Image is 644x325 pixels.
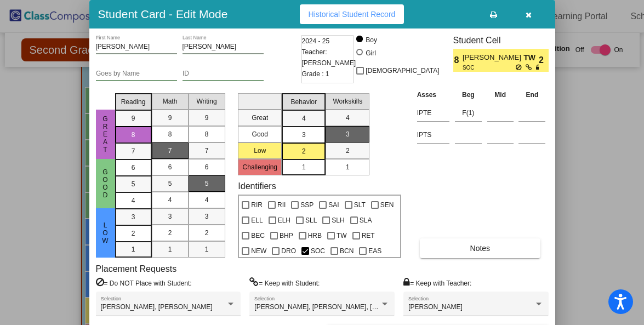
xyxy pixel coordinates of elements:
[132,146,135,156] span: 7
[205,162,209,172] span: 6
[96,264,177,274] label: Placement Requests
[308,229,322,242] span: HRB
[305,214,317,227] span: SLL
[365,48,376,58] div: Girl
[100,168,110,199] span: Good
[417,105,449,121] input: assessment
[96,277,192,288] label: = Do NOT Place with Student:
[516,89,548,101] th: End
[485,89,516,101] th: Mid
[121,97,146,107] span: Reading
[132,113,135,123] span: 9
[333,96,362,106] span: Workskills
[132,212,135,222] span: 3
[300,4,404,24] button: Historical Student Record
[420,238,540,258] button: Notes
[168,228,172,238] span: 2
[205,179,209,189] span: 5
[408,303,463,311] span: [PERSON_NAME]
[96,70,177,78] input: goes by name
[414,89,452,101] th: Asses
[523,52,539,64] span: TW
[291,97,317,107] span: Behavior
[251,229,265,242] span: BEC
[132,229,135,238] span: 2
[360,214,372,227] span: SLA
[346,113,350,123] span: 4
[539,54,548,67] span: 2
[340,244,354,258] span: BCN
[300,198,314,212] span: SSP
[254,303,424,311] span: [PERSON_NAME], [PERSON_NAME], [PERSON_NAME]
[354,198,366,212] span: SLT
[417,127,449,143] input: assessment
[205,113,209,123] span: 9
[196,96,216,106] span: Writing
[100,115,110,153] span: Great
[168,146,172,156] span: 7
[132,130,135,140] span: 8
[346,146,350,156] span: 2
[278,214,290,227] span: ELH
[453,35,549,45] h3: Student Cell
[346,129,350,139] span: 3
[453,54,463,67] span: 8
[168,179,172,189] span: 5
[311,244,325,258] span: SOC
[98,7,228,21] h3: Student Card - Edit Mode
[362,229,375,242] span: RET
[132,179,135,189] span: 5
[205,212,209,221] span: 3
[368,244,381,258] span: EAS
[365,35,377,45] div: Boy
[302,113,306,123] span: 4
[280,229,293,242] span: BHP
[302,36,330,47] span: 2024 - 25
[302,130,306,140] span: 3
[302,146,306,156] span: 2
[100,221,110,244] span: Low
[337,229,347,242] span: TW
[277,198,286,212] span: RII
[205,129,209,139] span: 8
[302,47,356,69] span: Teacher: [PERSON_NAME]
[302,162,306,172] span: 1
[281,244,296,258] span: DRO
[101,303,213,311] span: [PERSON_NAME], [PERSON_NAME]
[302,69,329,79] span: Grade : 1
[168,212,172,221] span: 3
[309,10,396,19] span: Historical Student Record
[132,244,135,254] span: 1
[346,162,350,172] span: 1
[452,89,485,101] th: Beg
[168,244,172,254] span: 1
[328,198,339,212] span: SAI
[205,244,209,254] span: 1
[470,244,491,253] span: Notes
[463,52,523,64] span: [PERSON_NAME]
[366,64,439,77] span: [DEMOGRAPHIC_DATA]
[463,64,516,72] span: SOC
[251,198,263,212] span: RIR
[332,214,344,227] span: SLH
[163,96,178,106] span: Math
[251,214,263,227] span: ELL
[238,181,276,191] label: Identifiers
[403,277,471,288] label: = Keep with Teacher:
[168,113,172,123] span: 9
[251,244,266,258] span: NEW
[205,146,209,156] span: 7
[249,277,320,288] label: = Keep with Student:
[168,195,172,205] span: 4
[168,129,172,139] span: 8
[132,196,135,206] span: 4
[205,228,209,238] span: 2
[168,162,172,172] span: 6
[132,163,135,173] span: 6
[205,195,209,205] span: 4
[380,198,394,212] span: SEN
